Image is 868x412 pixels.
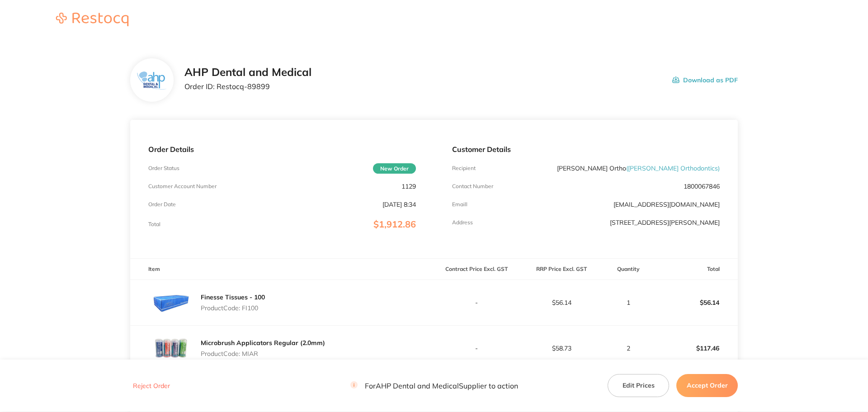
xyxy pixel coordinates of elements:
p: Contact Number [452,183,493,189]
p: $56.14 [653,292,737,313]
a: Microbrush Applicators Regular (2.0mm) [201,339,325,347]
p: 2 [604,345,652,352]
p: Emaill [452,201,467,208]
p: Total [148,221,160,227]
img: Restocq logo [47,13,137,26]
p: Product Code: MIAR [201,350,325,357]
a: [EMAIL_ADDRESS][DOMAIN_NAME] [613,200,720,208]
p: [DATE] 8:34 [382,201,416,208]
p: Order Date [148,201,176,208]
p: - [434,299,519,306]
p: $58.73 [519,345,604,352]
p: Product Code: FI100 [201,304,265,312]
p: For AHP Dental and Medical Supplier to action [350,382,518,390]
span: New Order [373,163,416,174]
p: [STREET_ADDRESS][PERSON_NAME] [610,219,720,226]
p: Address [452,219,473,226]
p: 1 [604,299,652,306]
p: Customer Account Number [148,183,217,189]
a: Restocq logo [47,13,137,28]
h2: AHP Dental and Medical [184,66,311,79]
img: dWs3ZXIzdQ [148,326,193,371]
button: Edit Prices [608,374,669,397]
p: Order Status [148,165,179,171]
p: Order Details [148,145,416,153]
p: 1800067846 [684,183,720,190]
th: Contract Price Excl. GST [434,259,519,280]
img: ZjN5bDlnNQ [137,71,166,89]
button: Accept Order [676,374,738,397]
a: Finesse Tissues - 100 [201,293,265,301]
p: Customer Details [452,145,720,153]
th: Item [130,259,434,280]
th: RRP Price Excl. GST [519,259,604,280]
p: Order ID: Restocq- 89899 [184,82,311,90]
p: $117.46 [653,337,737,359]
th: Total [653,259,738,280]
button: Reject Order [130,382,173,390]
button: Download as PDF [672,66,738,94]
p: Recipient [452,165,476,171]
p: [PERSON_NAME] Ortho [557,165,720,172]
p: 1129 [401,183,416,190]
img: OWJkdGpmOQ [148,280,193,325]
p: $56.14 [519,299,604,306]
span: $1,912.86 [373,218,416,230]
th: Quantity [604,259,653,280]
p: - [434,345,519,352]
span: ( [PERSON_NAME] Orthodontics ) [626,164,720,172]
